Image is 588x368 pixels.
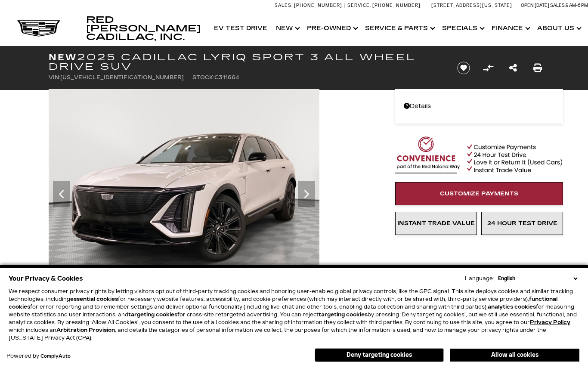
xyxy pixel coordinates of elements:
[395,182,563,205] a: Customize Payments
[9,288,579,342] p: We respect consumer privacy rights by letting visitors opt out of third-party tracking cookies an...
[275,3,344,8] a: Sales: [PHONE_NUMBER]
[49,53,443,71] h1: 2025 Cadillac LYRIQ Sport 3 All Wheel Drive SUV
[496,275,579,282] select: Language Select
[86,15,201,41] a: Red [PERSON_NAME] Cadillac, Inc.
[450,349,579,362] button: Allow all cookies
[344,3,423,8] a: Service: [PHONE_NUMBER]
[6,353,71,359] div: Powered by
[372,3,421,8] span: [PHONE_NUMBER]
[56,327,115,333] strong: Arbitration Provision
[347,3,371,8] span: Service:
[395,212,477,235] a: Instant Trade Value
[440,190,518,197] span: Customize Payments
[315,348,444,362] button: Deny targeting cookies
[482,62,495,74] button: Compare vehicle
[465,276,494,281] div: Language:
[481,212,563,235] a: 24 Hour Test Drive
[438,11,487,46] a: Specials
[404,100,554,112] a: Details
[275,3,293,8] span: Sales:
[488,304,536,310] strong: analytics cookies
[361,11,438,46] a: Service & Parts
[319,312,368,318] strong: targeting cookies
[17,20,60,37] img: Cadillac Dark Logo with Cadillac White Text
[509,62,517,74] a: Share this New 2025 Cadillac LYRIQ Sport 3 All Wheel Drive SUV
[272,11,303,46] a: New
[40,354,71,359] a: ComplyAuto
[521,3,549,8] span: Open [DATE]
[128,312,177,318] strong: targeting cookies
[550,3,566,8] span: Sales:
[49,52,77,62] strong: New
[431,3,512,8] a: [STREET_ADDRESS][US_STATE]
[454,61,473,75] button: Save vehicle
[9,272,83,285] span: Your Privacy & Cookies
[303,11,361,46] a: Pre-Owned
[192,74,214,80] span: Stock:
[210,11,272,46] a: EV Test Drive
[487,11,533,46] a: Finance
[214,74,239,80] span: C311664
[49,89,319,292] img: New 2025 Crystal White Tricoat Cadillac Sport 3 image 1
[533,11,584,46] a: About Us
[487,220,557,227] span: 24 Hour Test Drive
[60,74,184,80] span: [US_VEHICLE_IDENTIFICATION_NUMBER]
[566,3,588,8] span: 9 AM-6 PM
[533,62,542,74] a: Print this New 2025 Cadillac LYRIQ Sport 3 All Wheel Drive SUV
[86,15,201,42] span: Red [PERSON_NAME] Cadillac, Inc.
[530,319,570,325] a: Privacy Policy
[70,296,118,302] strong: essential cookies
[294,3,342,8] span: [PHONE_NUMBER]
[49,74,60,80] span: VIN:
[397,220,475,227] span: Instant Trade Value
